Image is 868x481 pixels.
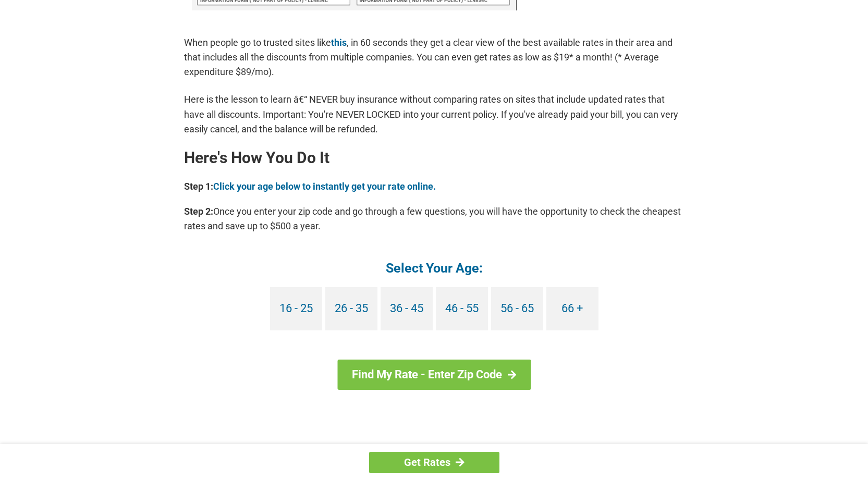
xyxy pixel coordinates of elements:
a: 66 + [546,287,598,330]
b: Step 1: [184,181,213,192]
p: When people go to trusted sites like , in 60 seconds they get a clear view of the best available ... [184,35,684,79]
a: 46 - 55 [436,287,488,330]
a: Get Rates [369,452,499,473]
a: Click your age below to instantly get your rate online. [213,181,436,192]
p: Once you enter your zip code and go through a few questions, you will have the opportunity to che... [184,204,684,233]
b: Step 2: [184,206,213,217]
a: 26 - 35 [325,287,377,330]
a: 56 - 65 [491,287,543,330]
a: 36 - 45 [381,287,433,330]
a: this [331,37,347,48]
h4: Select Your State: [184,442,684,459]
h4: Select Your Age: [184,260,684,277]
p: Here is the lesson to learn â€“ NEVER buy insurance without comparing rates on sites that include... [184,92,684,136]
a: Find My Rate - Enter Zip Code [337,360,531,390]
h2: Here's How You Do It [184,150,684,166]
a: 16 - 25 [270,287,322,330]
